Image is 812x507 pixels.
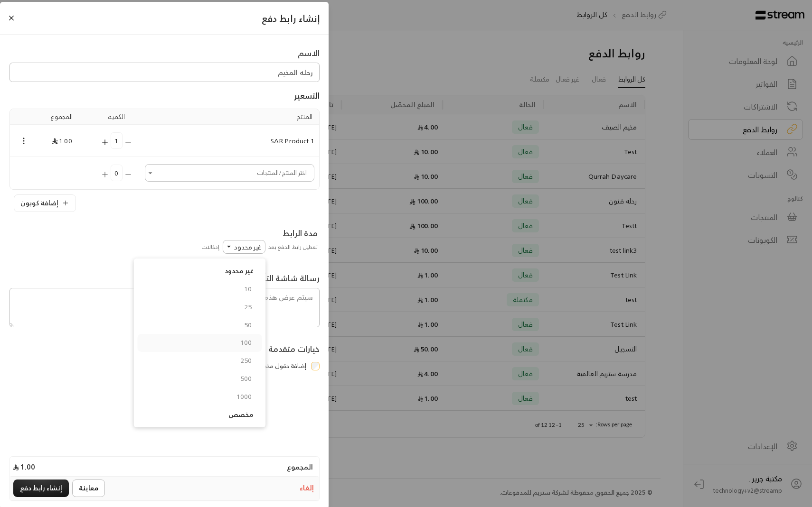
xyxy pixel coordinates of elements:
[298,481,316,495] button: إلغاء
[268,341,320,356] span: خيارات متقدمة
[294,88,320,103] span: التسعير
[9,63,320,82] input: اسم الرابط
[240,372,252,384] span: 500
[13,479,69,497] button: إنشاء رابط دفع
[6,13,17,23] button: Close
[141,125,319,157] td: 1 SAR Product
[236,390,252,402] span: 1000
[221,271,320,286] span: رسالة شاشة التأكيد (اختياري)
[72,479,105,497] button: معاينة
[244,301,252,313] span: 25
[240,336,252,348] span: 100
[145,167,156,179] button: Open
[31,109,93,125] th: المجموع
[283,226,318,240] span: مدة الرابط
[14,194,76,212] button: إضافة كوبون
[298,46,320,60] span: الاسم
[141,109,319,125] th: المنتج
[262,10,320,27] span: إنشاء رابط دفع
[228,410,254,420] span: مخصص
[268,241,318,252] span: تعطيل رابط الدفع بعد
[234,241,261,253] span: غير محدود
[244,283,252,295] span: 10
[244,319,252,331] span: 50
[251,361,306,371] label: إضافة حقول مخصصة
[240,354,252,366] span: 250
[111,165,123,181] span: 0
[31,125,93,157] td: 1.00
[111,132,123,149] span: 1
[93,109,141,125] th: الكمية
[202,241,219,252] span: إدخالات
[225,266,254,276] span: غير محدود
[287,463,313,471] h4: المجموع
[9,109,320,190] table: Selected Products
[13,463,35,471] h4: 1.00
